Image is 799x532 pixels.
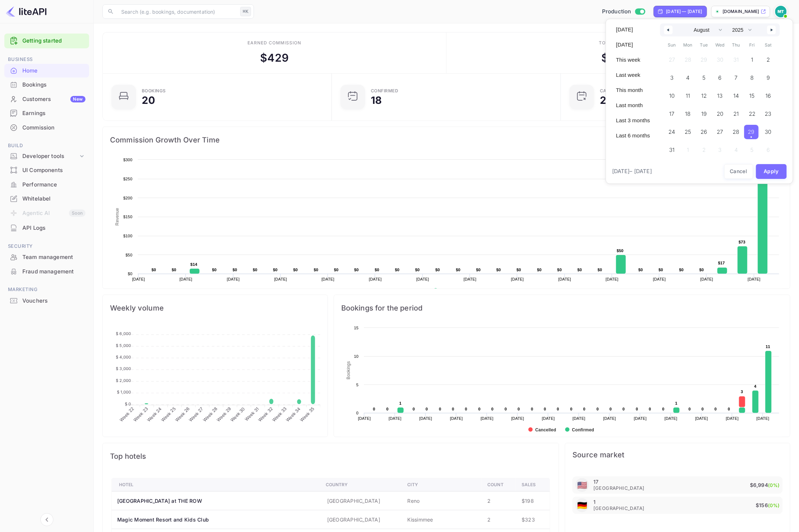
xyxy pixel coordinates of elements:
span: 4 [686,71,690,84]
button: 27 [712,123,728,137]
span: 19 [701,107,707,120]
button: 19 [696,105,712,119]
button: 16 [760,87,777,101]
button: Last week [612,69,654,81]
span: Sat [760,39,777,51]
span: Mon [680,39,696,51]
button: 17 [664,105,680,119]
span: 14 [733,89,739,102]
span: 28 [733,126,739,139]
button: 28 [728,123,744,137]
button: 29 [744,123,760,137]
span: 6 [719,71,722,84]
button: 10 [664,87,680,101]
button: Last month [612,99,654,111]
button: 2 [760,51,777,65]
button: [DATE] [612,39,654,51]
button: This month [612,84,654,96]
button: 12 [696,87,712,101]
span: 25 [685,126,691,139]
span: 18 [685,107,691,120]
button: 21 [728,105,744,119]
span: Wed [712,39,728,51]
button: 9 [760,69,777,83]
button: 7 [728,69,744,83]
span: 10 [669,89,675,102]
span: 15 [750,89,755,102]
button: 15 [744,87,760,101]
span: Fri [744,39,760,51]
button: 31 [664,141,680,155]
span: 22 [749,107,755,120]
span: 30 [765,126,772,139]
button: 30 [760,123,777,137]
span: 8 [751,71,754,84]
button: 20 [712,105,728,119]
span: 16 [765,89,771,102]
button: 11 [680,87,696,101]
span: 23 [765,107,772,120]
button: 5 [696,69,712,83]
span: Thu [728,39,744,51]
button: Last 3 months [612,114,654,127]
button: 3 [664,69,680,83]
span: 2 [767,53,770,66]
button: 4 [680,69,696,83]
button: Last 6 months [612,129,654,142]
button: 8 [744,69,760,83]
span: 7 [735,71,738,84]
button: This week [612,54,654,66]
button: Cancel [724,164,753,179]
button: 1 [744,51,760,65]
span: 12 [701,89,707,102]
span: [DATE] – [DATE] [612,167,652,176]
button: 6 [712,69,728,83]
span: 31 [669,144,675,157]
span: 27 [717,126,723,139]
span: 29 [748,126,755,139]
span: 20 [717,107,723,120]
button: 18 [680,105,696,119]
span: 11 [686,89,690,102]
span: Tue [696,39,712,51]
span: 1 [751,53,753,66]
button: 24 [664,123,680,137]
span: 24 [668,126,675,139]
button: 25 [680,123,696,137]
button: 13 [712,87,728,101]
button: 22 [744,105,760,119]
button: 23 [760,105,777,119]
button: Apply [756,164,787,179]
span: 21 [733,107,739,120]
span: 5 [702,71,706,84]
span: 13 [717,89,723,102]
span: 3 [670,71,673,84]
button: [DATE] [612,23,654,36]
span: Sun [664,39,680,51]
span: 26 [701,126,707,139]
span: 9 [767,71,770,84]
button: 14 [728,87,744,101]
span: 17 [669,107,674,120]
button: 26 [696,123,712,137]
